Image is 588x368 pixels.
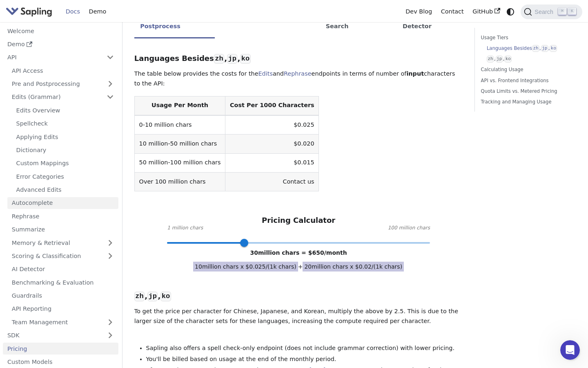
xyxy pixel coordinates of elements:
a: Team Management [7,316,118,328]
li: Tone [370,6,397,38]
span: 1 million chars [167,224,203,232]
a: Summarize [7,224,118,236]
button: Search (Command+K) [521,4,582,19]
code: jp [147,292,158,301]
span: + [298,263,303,270]
a: Pricing [3,343,118,355]
a: Usage Tiers [481,34,573,42]
a: Advanced Edits [12,184,118,196]
a: Dictionary [12,144,118,156]
a: API vs. Frontend Integrations [481,77,573,85]
li: SDK [437,6,463,38]
td: $0.020 [225,135,319,153]
th: Cost Per 1000 Characters [225,96,319,115]
li: Edits / Rephrase / Postprocess [134,6,215,38]
code: jp [227,54,237,64]
a: zh,jp,ko [487,55,570,63]
code: jp [496,56,503,63]
a: Sapling.ai [6,6,55,18]
a: Demo [85,5,111,18]
a: Pre and Postprocessing [7,78,118,90]
a: Custom Models [3,356,118,368]
h3: Pricing Calculator [262,216,335,225]
iframe: Intercom live chat [560,340,580,360]
th: Usage Per Month [134,96,225,115]
code: ko [160,292,171,301]
code: zh [214,54,224,64]
a: Rephrase [284,70,312,77]
kbd: ⌘ [558,8,566,15]
code: zh [134,292,145,301]
button: Switch between dark and light mode (currently system mode) [505,6,517,18]
a: GitHub [468,5,504,18]
a: Memory & Retrieval [7,237,118,249]
a: Applying Edits [12,131,118,143]
strong: input [406,70,424,77]
td: 0-10 million chars [134,115,225,135]
li: Semantic Search [320,6,370,38]
td: 50 million-100 million chars [134,153,225,172]
li: You'll be billed based on usage at the end of the monthly period. [146,355,463,364]
a: Contact [437,5,468,18]
a: Tracking and Managing Usage [481,98,573,106]
h3: Languages Besides , , [134,54,463,63]
a: SDK [3,330,102,341]
h3: , , [134,292,463,301]
li: Sapling also offers a spell check-only endpoint (does not include grammar correction) with lower ... [146,343,463,353]
img: Sapling.ai [6,6,52,18]
a: Spellcheck [12,118,118,130]
a: Calculating Usage [481,66,573,74]
td: $0.015 [225,153,319,172]
code: jp [541,45,548,52]
span: 30 million chars = $ 650 /month [250,249,347,256]
a: Rephrase [7,210,118,222]
a: Edits [258,70,273,77]
span: Search [532,9,558,15]
a: Demo [3,38,118,50]
span: 20 million chars x $ 0.02 /(1k chars) [303,262,404,272]
td: 10 million-50 million chars [134,135,225,153]
li: Autocomplete [262,6,320,38]
a: Custom Mappings [12,157,118,169]
a: Dev Blog [401,5,436,18]
a: API Access [7,65,118,76]
a: Guardrails [7,290,118,302]
a: Error Categories [12,171,118,182]
button: Expand sidebar category 'SDK' [102,330,118,341]
li: AI Detector [397,6,438,38]
a: API [3,52,102,63]
button: Collapse sidebar category 'API' [102,52,118,63]
code: zh [532,45,539,52]
a: Autocomplete [7,197,118,209]
a: Scoring & Classification [7,250,118,262]
span: 100 million chars [388,224,430,232]
td: Over 100 million chars [134,173,225,191]
td: Contact us [225,173,319,191]
code: ko [550,45,557,52]
a: Benchmarking & Evaluation [7,276,118,288]
a: Edits Overview [12,104,118,116]
a: Quota Limits vs. Metered Pricing [481,88,573,95]
a: Docs [61,5,85,18]
a: API Reporting [7,303,118,315]
code: ko [240,54,250,64]
p: The table below provides the costs for the and endpoints in terms of number of characters to the ... [134,69,463,89]
code: zh [487,56,494,63]
li: Spellcheck [215,6,262,38]
a: Languages Besideszh,jp,ko [487,45,570,52]
a: AI Detector [7,263,118,275]
td: $0.025 [225,115,319,135]
p: To get the price per character for Chinese, Japanese, and Korean, multiply the above by 2.5. This... [134,307,463,326]
code: ko [504,56,512,63]
a: Edits (Grammar) [7,91,118,103]
a: Welcome [3,25,118,37]
kbd: K [568,8,576,15]
span: 10 million chars x $ 0.025 /(1k chars) [193,262,298,272]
